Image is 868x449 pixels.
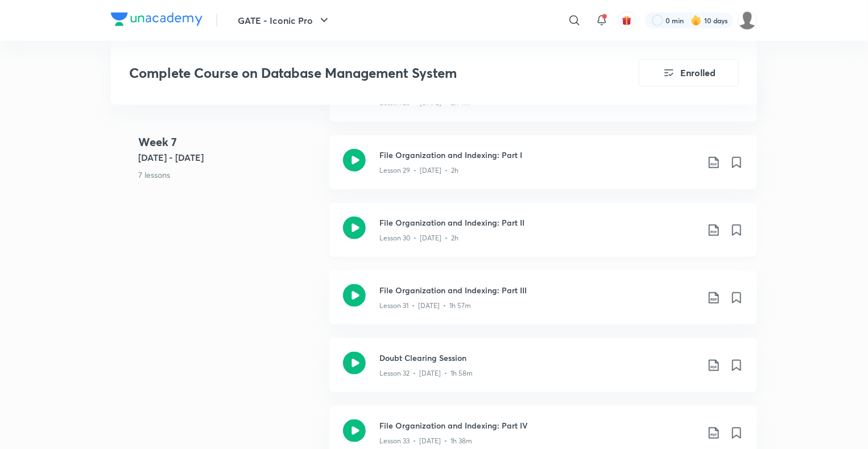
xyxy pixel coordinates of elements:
[691,15,702,26] img: streak
[329,135,757,203] a: File Organization and Indexing: Part ILesson 29 • [DATE] • 2h
[379,217,698,228] h3: File Organization and Indexing: Part II
[379,301,471,311] p: Lesson 31 • [DATE] • 1h 57m
[379,233,458,243] p: Lesson 30 • [DATE] • 2h
[738,11,757,30] img: Deepika S S
[379,165,458,176] p: Lesson 29 • [DATE] • 2h
[379,419,698,431] h3: File Organization and Indexing: Part IV
[379,436,472,446] p: Lesson 33 • [DATE] • 1h 38m
[379,352,698,364] h3: Doubt Clearing Session
[379,149,698,161] h3: File Organization and Indexing: Part I
[379,368,473,379] p: Lesson 32 • [DATE] • 1h 58m
[111,13,202,26] img: Company Logo
[111,13,202,29] a: Company Logo
[379,284,698,296] h3: File Organization and Indexing: Part III
[618,11,636,30] button: avatar
[138,151,320,164] h5: [DATE] - [DATE]
[329,203,757,271] a: File Organization and Indexing: Part IILesson 30 • [DATE] • 2h
[231,9,338,32] button: GATE - Iconic Pro
[622,15,632,26] img: avatar
[138,134,320,151] h4: Week 7
[129,65,574,81] h3: Complete Course on Database Management System
[639,59,739,86] button: Enrolled
[138,169,320,181] p: 7 lessons
[329,338,757,406] a: Doubt Clearing SessionLesson 32 • [DATE] • 1h 58m
[329,271,757,338] a: File Organization and Indexing: Part IIILesson 31 • [DATE] • 1h 57m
